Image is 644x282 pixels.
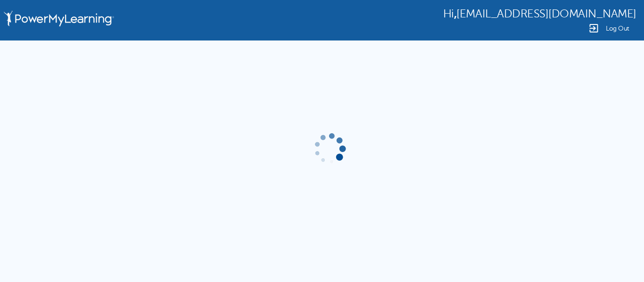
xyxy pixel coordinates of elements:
[606,25,629,32] span: Log Out
[312,131,347,166] img: gif-load2.gif
[588,23,599,34] img: Logout Icon
[456,8,636,20] span: [EMAIL_ADDRESS][DOMAIN_NAME]
[443,7,636,20] div: ,
[443,8,454,20] span: Hi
